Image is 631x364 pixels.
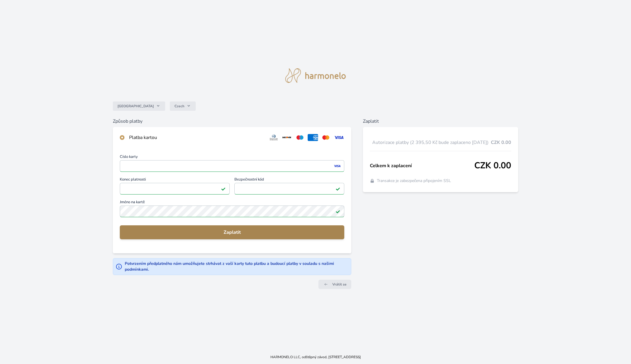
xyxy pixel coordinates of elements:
span: Konec platnosti [120,178,230,183]
img: Platné pole [336,186,340,191]
iframe: Iframe pro číslo karty [122,162,342,170]
span: [GEOGRAPHIC_DATA] [117,104,154,108]
img: mc.svg [320,134,331,141]
h6: Způsob platby [113,118,351,125]
div: Platba kartou [129,134,263,141]
span: Vrátit se [332,282,347,287]
img: discover.svg [281,134,292,141]
a: Vrátit se [318,280,351,289]
img: visa.svg [334,134,344,141]
button: [GEOGRAPHIC_DATA] [113,101,165,111]
h6: Zaplatit [363,118,518,125]
iframe: Iframe pro bezpečnostní kód [237,185,342,193]
button: Czech [170,101,196,111]
input: Jméno na kartěPlatné pole [120,206,344,217]
img: maestro.svg [295,134,305,141]
span: Číslo karty [120,155,344,160]
span: CZK 0.00 [491,139,511,146]
img: visa [333,163,341,169]
iframe: Iframe pro datum vypršení platnosti [122,185,227,193]
img: Platné pole [336,209,340,214]
span: Czech [174,104,184,108]
span: Autorizace platby (2 395,50 Kč bude zaplaceno [DATE]) [372,139,491,146]
span: Transakce je zabezpečena připojením SSL [377,178,451,184]
img: diners.svg [268,134,279,141]
span: Jméno na kartě [120,200,344,206]
img: amex.svg [308,134,318,141]
span: Zaplatit [124,229,340,236]
img: Platné pole [221,186,226,191]
span: Celkem k zaplacení [370,162,474,169]
div: Potvrzením předplatného nám umožňujete strhávat z vaší karty tuto platbu a budoucí platby v soula... [125,261,349,272]
button: Zaplatit [120,225,344,239]
span: CZK 0.00 [474,160,511,171]
img: logo.svg [285,68,346,83]
span: Bezpečnostní kód [234,178,344,183]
